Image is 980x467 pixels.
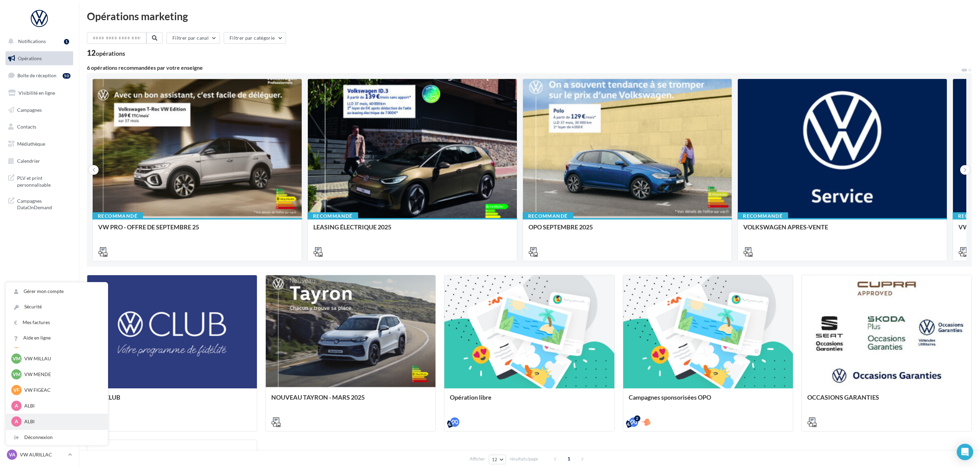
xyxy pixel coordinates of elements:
[737,212,788,220] div: Recommandé
[313,224,511,237] div: LEASING ÉLECTRIQUE 2025
[957,444,973,460] div: Open Intercom Messenger
[64,39,69,44] div: 1
[6,315,108,330] a: Mes factures
[15,418,18,425] span: A
[17,107,42,112] span: Campagnes
[20,451,65,458] p: VW AURILLAC
[24,402,100,409] p: ALBI
[807,394,966,408] div: OCCASIONS GARANTIES
[4,194,75,214] a: Campagnes DataOnDemand
[17,72,56,78] span: Boîte de réception
[4,103,75,117] a: Campagnes
[17,141,45,147] span: Médiathèque
[489,455,506,464] button: 12
[271,394,430,408] div: NOUVEAU TAYRON - MARS 2025
[4,154,75,168] a: Calendrier
[24,418,100,425] p: ALBI
[6,330,108,346] a: Aide en ligne
[510,456,538,462] span: résultats/page
[18,90,55,96] span: Visibilité en ligne
[224,32,286,44] button: Filtrer par catégorie
[470,456,485,462] span: Afficher
[15,402,18,409] span: A
[18,55,42,61] span: Opérations
[743,224,941,237] div: VOLKSWAGEN APRES-VENTE
[6,299,108,315] a: Sécurité
[4,171,75,191] a: PLV et print personnalisable
[450,394,609,408] div: Opération libre
[87,49,125,57] div: 12
[4,120,75,134] a: Contacts
[92,212,143,220] div: Recommandé
[96,50,125,56] div: opérations
[4,68,75,83] a: Boîte de réception50
[528,224,727,237] div: OPO SEPTEMBRE 2025
[6,284,108,299] a: Gérer mon compte
[24,371,100,378] p: VW MENDE
[6,430,108,445] div: Déconnexion
[9,451,15,458] span: VA
[17,173,70,188] span: PLV et print personnalisable
[308,212,358,220] div: Recommandé
[93,394,251,408] div: VW CLUB
[5,448,73,461] a: VA VW AURILLAC
[13,371,21,378] span: VM
[563,453,574,464] span: 1
[13,387,19,393] span: VF
[523,212,573,220] div: Recommandé
[629,394,787,408] div: Campagnes sponsorisées OPO
[17,124,36,130] span: Contacts
[24,387,100,393] p: VW FIGEAC
[492,457,498,462] span: 12
[13,355,21,362] span: VM
[634,415,640,422] div: 2
[98,224,296,237] div: VW PRO - OFFRE DE SEPTEMBRE 25
[63,73,70,79] div: 50
[17,196,70,211] span: Campagnes DataOnDemand
[4,51,75,66] a: Opérations
[167,32,220,44] button: Filtrer par canal
[87,65,961,70] div: 6 opérations recommandées par votre enseigne
[4,34,72,49] button: Notifications 1
[17,158,40,164] span: Calendrier
[87,11,972,21] div: Opérations marketing
[4,86,75,100] a: Visibilité en ligne
[4,137,75,151] a: Médiathèque
[24,355,100,362] p: VW MILLAU
[18,38,46,44] span: Notifications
